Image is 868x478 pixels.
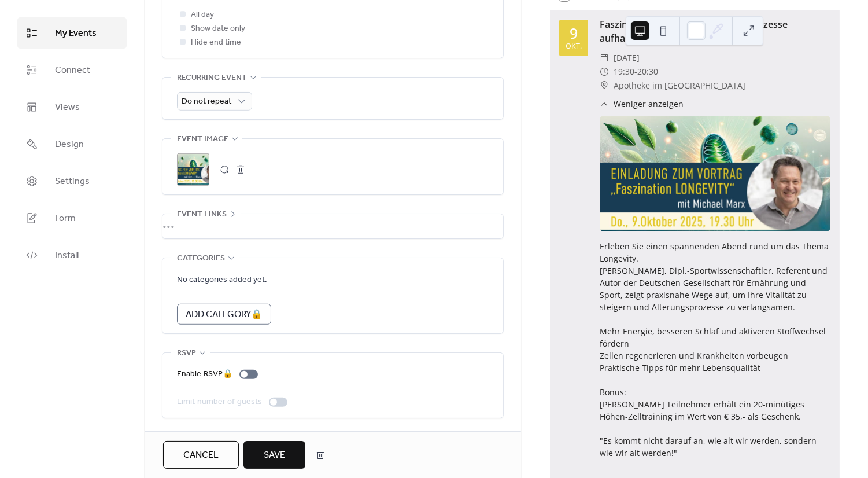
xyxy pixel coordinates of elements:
[183,448,219,462] span: Cancel
[55,64,90,78] span: Connect
[55,212,76,226] span: Form
[614,98,684,110] span: Weniger anzeigen
[55,249,79,263] span: Install
[614,79,745,93] a: Apotheke im [GEOGRAPHIC_DATA]
[17,17,127,49] a: My Events
[614,51,640,65] span: [DATE]
[177,347,196,361] span: RSVP
[177,71,247,85] span: Recurring event
[55,175,90,189] span: Settings
[600,98,684,110] button: ​Weniger anzeigen
[600,51,609,65] div: ​
[177,273,267,287] span: No categories added yet.
[17,128,127,160] a: Design
[634,65,637,79] span: -
[177,395,262,409] div: Limit number of guests
[570,26,578,41] div: 9
[55,101,80,115] span: Views
[566,43,582,50] div: Okt.
[191,22,245,36] span: Show date only
[162,214,503,238] div: •••
[264,448,285,462] span: Save
[600,17,830,45] div: Faszination Longevity – Alterungsprozesse aufhalten und umkehren
[191,8,214,22] span: All day
[177,252,225,266] span: Categories
[177,153,209,186] div: ;
[17,240,127,271] a: Install
[637,65,658,79] span: 20:30
[243,441,305,469] button: Save
[614,65,634,79] span: 19:30
[17,203,127,234] a: Form
[600,65,609,79] div: ​
[17,91,127,123] a: Views
[17,54,127,86] a: Connect
[177,133,228,146] span: Event image
[55,27,97,41] span: My Events
[191,36,241,50] span: Hide end time
[177,208,227,222] span: Event links
[17,166,127,197] a: Settings
[55,138,84,152] span: Design
[163,441,239,469] button: Cancel
[600,98,609,110] div: ​
[182,94,231,109] span: Do not repeat
[600,79,609,93] div: ​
